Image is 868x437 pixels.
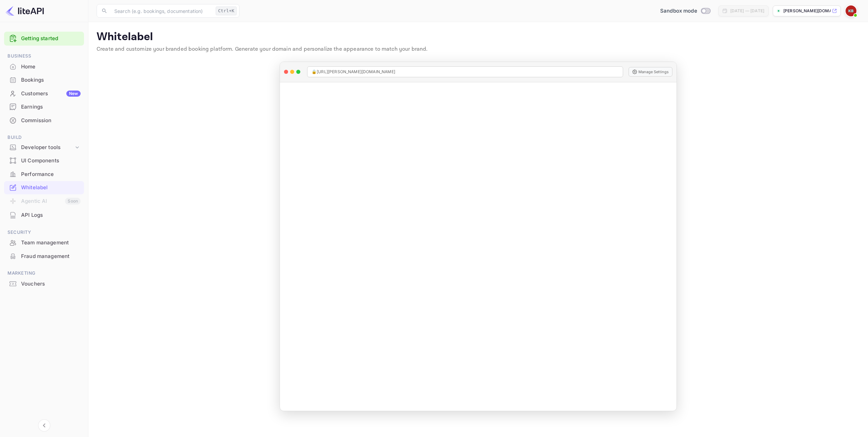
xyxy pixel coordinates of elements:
[38,419,50,432] button: Collapse navigation
[21,76,81,84] div: Bookings
[4,270,84,277] span: Marketing
[846,5,856,16] img: Kris Banerjee
[21,184,81,192] div: Whitelabel
[110,4,213,18] input: Search (e.g. bookings, documentation)
[4,52,84,60] span: Business
[4,181,84,194] div: Whitelabel
[4,181,84,194] a: Whitelabel
[4,250,84,262] a: Fraud management
[4,236,84,249] a: Team management
[97,30,860,44] p: Whitelabel
[4,154,84,167] a: UI Components
[4,277,84,291] div: Vouchers
[4,168,84,180] a: Performance
[730,8,764,14] div: [DATE] — [DATE]
[4,229,84,236] span: Security
[660,7,697,15] span: Sandbox mode
[4,236,84,249] div: Team management
[21,280,81,288] div: Vouchers
[4,114,84,127] a: Commission
[21,253,81,260] div: Fraud management
[4,209,84,222] div: API Logs
[21,157,81,165] div: UI Components
[97,45,860,53] p: Create and customize your branded booking platform. Generate your domain and personalize the appe...
[4,60,84,74] div: Home
[5,5,44,16] img: LiteAPI logo
[4,100,84,113] a: Earnings
[21,90,81,98] div: Customers
[21,144,74,151] div: Developer tools
[657,7,713,15] div: Switch to Production mode
[21,63,81,71] div: Home
[21,35,81,43] a: Getting started
[4,60,84,73] a: Home
[4,142,84,153] div: Developer tools
[216,6,237,15] div: Ctrl+K
[4,134,84,141] span: Build
[783,8,831,14] p: [PERSON_NAME][DOMAIN_NAME]...
[629,67,672,77] button: Manage Settings
[21,103,81,111] div: Earnings
[21,211,81,219] div: API Logs
[4,32,84,46] div: Getting started
[4,100,84,114] div: Earnings
[21,117,81,125] div: Commission
[21,239,81,247] div: Team management
[4,209,84,221] a: API Logs
[4,114,84,127] div: Commission
[66,91,81,97] div: New
[4,250,84,263] div: Fraud management
[312,69,395,75] span: 🔒 [URL][PERSON_NAME][DOMAIN_NAME]
[4,87,84,100] a: CustomersNew
[4,87,84,100] div: CustomersNew
[4,277,84,290] a: Vouchers
[4,74,84,87] div: Bookings
[21,171,81,178] div: Performance
[4,74,84,86] a: Bookings
[4,154,84,167] div: UI Components
[4,168,84,181] div: Performance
